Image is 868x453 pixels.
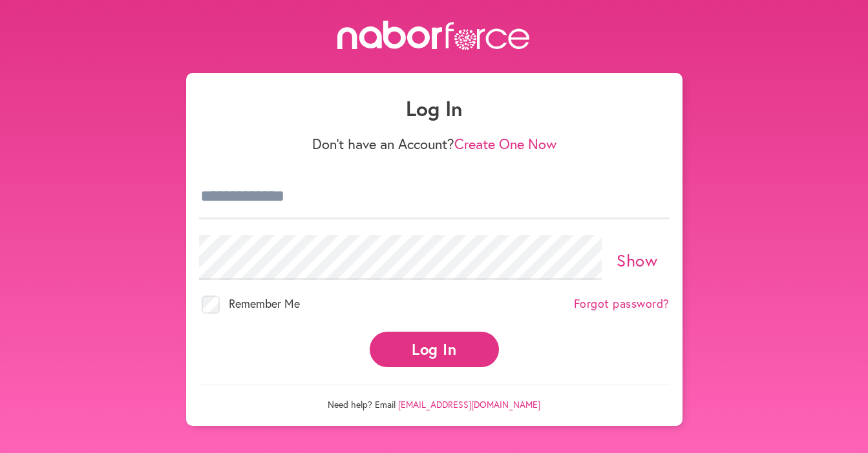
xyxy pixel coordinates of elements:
a: Show [617,249,657,271]
p: Don't have an Account? [199,136,670,152]
h1: Log In [199,96,670,121]
a: Forgot password? [574,297,670,311]
button: Log In [370,332,499,367]
a: Create One Now [454,134,556,153]
p: Need help? Email [199,385,670,410]
span: Remember Me [229,296,300,311]
a: [EMAIL_ADDRESS][DOMAIN_NAME] [398,398,540,410]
